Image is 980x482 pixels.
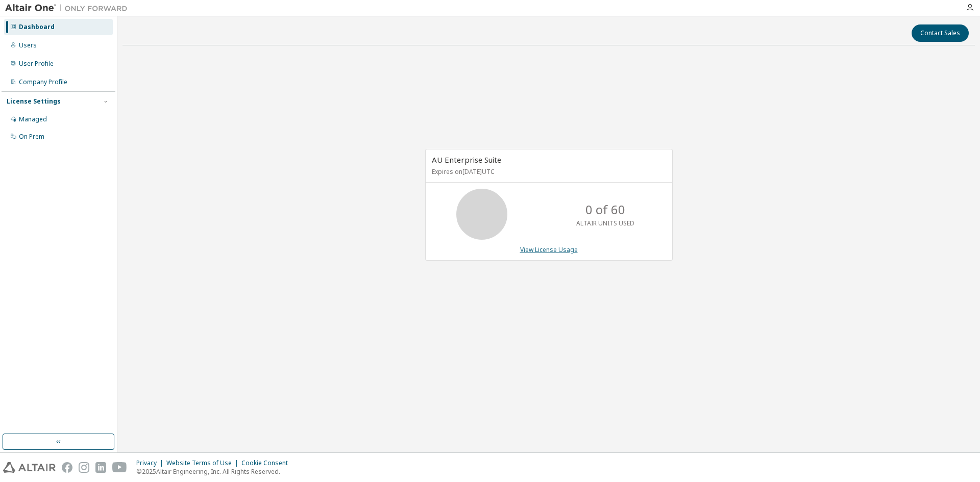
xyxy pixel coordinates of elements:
[62,462,72,473] img: facebook.svg
[19,23,55,31] div: Dashboard
[19,41,37,49] div: Users
[585,201,625,218] p: 0 of 60
[19,60,54,68] div: User Profile
[241,459,294,467] div: Cookie Consent
[19,78,67,86] div: Company Profile
[7,97,61,106] div: License Settings
[3,462,56,473] img: altair_logo.svg
[136,459,166,467] div: Privacy
[520,245,578,254] a: View License Usage
[5,3,133,13] img: Altair One
[79,462,89,473] img: instagram.svg
[19,133,44,141] div: On Prem
[95,462,106,473] img: linkedin.svg
[19,115,47,123] div: Managed
[432,155,501,165] span: AU Enterprise Suite
[432,167,664,176] p: Expires on [DATE] UTC
[136,467,294,476] p: © 2025 Altair Engineering, Inc. All Rights Reserved.
[576,219,634,227] p: ALTAIR UNITS USED
[112,462,127,473] img: youtube.svg
[912,24,969,42] button: Contact Sales
[166,459,241,467] div: Website Terms of Use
